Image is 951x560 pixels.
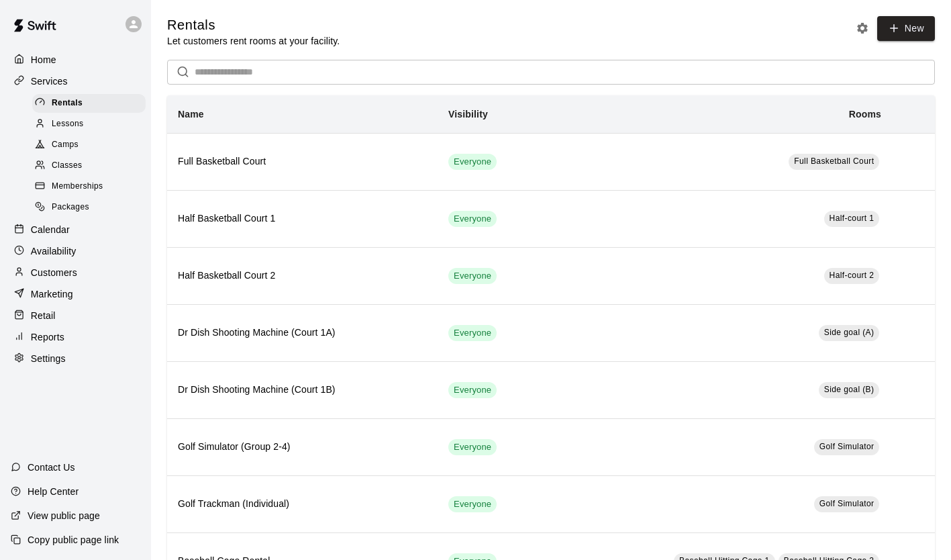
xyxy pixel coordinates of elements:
a: New [877,16,935,41]
a: Reports [11,327,140,347]
p: Retail [31,309,56,322]
span: Everyone [448,156,497,169]
h5: Rentals [167,16,340,34]
span: Everyone [448,213,497,226]
a: Classes [32,156,151,177]
h6: Half Basketball Court 2 [178,269,427,283]
span: Side goal (B) [824,385,874,394]
span: Everyone [448,327,497,340]
p: Settings [31,352,66,365]
h6: Dr Dish Shooting Machine (Court 1B) [178,383,427,398]
b: Visibility [448,109,488,120]
div: Memberships [32,177,146,196]
div: This service is visible to all of your customers [448,211,497,227]
h6: Golf Trackman (Individual) [178,497,427,512]
a: Home [11,50,140,70]
span: Half-court 1 [830,214,874,223]
span: Lessons [52,118,84,131]
span: Classes [52,159,82,173]
a: Retail [11,306,140,326]
a: Rentals [32,93,151,113]
p: Copy public page link [28,533,119,547]
span: Golf Simulator [819,442,874,451]
p: View public page [28,509,100,522]
a: Marketing [11,284,140,304]
div: This service is visible to all of your customers [448,268,497,284]
div: This service is visible to all of your customers [448,439,497,455]
div: This service is visible to all of your customers [448,325,497,341]
h6: Golf Simulator (Group 2-4) [178,440,427,455]
div: Classes [32,156,146,175]
a: Customers [11,263,140,283]
a: Availability [11,241,140,261]
span: Golf Simulator [819,499,874,508]
span: Memberships [52,180,103,193]
div: Camps [32,136,146,154]
span: Everyone [448,441,497,454]
span: Everyone [448,270,497,283]
span: Half-court 2 [830,271,874,280]
div: This service is visible to all of your customers [448,496,497,512]
b: Name [178,109,204,120]
div: Lessons [32,115,146,134]
p: Marketing [31,287,73,301]
p: Help Center [28,485,79,498]
p: Availability [31,244,77,258]
p: Customers [31,266,77,279]
p: Services [31,75,68,88]
p: Calendar [31,223,70,236]
p: Home [31,53,56,66]
p: Let customers rent rooms at your facility. [167,34,340,48]
a: Settings [11,348,140,369]
p: Reports [31,330,64,344]
p: Contact Us [28,461,75,474]
a: Services [11,71,140,91]
div: Packages [32,198,146,217]
a: Memberships [32,177,151,197]
span: Camps [52,138,79,152]
a: Lessons [32,113,151,134]
a: Calendar [11,220,140,240]
span: Everyone [448,498,497,511]
h6: Full Basketball Court [178,154,427,169]
span: Full Basketball Court [794,156,874,166]
span: Rentals [52,97,83,110]
a: Camps [32,135,151,156]
div: This service is visible to all of your customers [448,382,497,398]
span: Packages [52,201,89,214]
span: Everyone [448,384,497,397]
b: Rooms [849,109,881,120]
a: Packages [32,197,151,218]
span: Side goal (A) [824,328,874,337]
h6: Dr Dish Shooting Machine (Court 1A) [178,326,427,340]
div: Rentals [32,94,146,113]
div: This service is visible to all of your customers [448,154,497,170]
h6: Half Basketball Court 1 [178,212,427,226]
button: Rental settings [852,18,872,38]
